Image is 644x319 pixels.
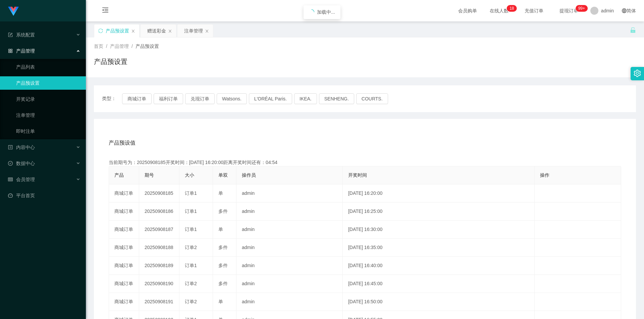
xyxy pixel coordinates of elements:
td: admin [236,293,343,311]
span: 单 [218,299,223,304]
span: 产品预设值 [109,139,136,147]
span: 内容中心 [8,145,35,150]
td: [DATE] 16:40:00 [343,257,535,275]
span: 单双 [218,172,228,178]
button: Watsons. [217,93,247,104]
i: 图标: check-circle-o [8,161,13,166]
img: logo.9652507e.png [8,7,19,16]
a: 产品列表 [16,60,80,74]
a: 产品预设置 [16,76,80,90]
td: 商城订单 [109,239,139,257]
button: COURTS. [356,93,388,104]
span: 产品 [114,172,124,178]
td: 商城订单 [109,221,139,239]
span: 首页 [94,44,103,49]
td: [DATE] 16:25:00 [343,203,535,221]
span: 系统配置 [8,32,35,37]
span: 多件 [218,281,228,286]
span: 大小 [185,172,194,178]
span: 产品管理 [110,44,129,49]
button: 兑现订单 [185,93,215,104]
span: / [106,44,107,49]
span: 订单1 [185,263,197,268]
td: 商城订单 [109,184,139,203]
sup: 1111 [576,5,588,12]
span: 期号 [145,172,154,178]
td: admin [236,239,343,257]
div: 产品预设置 [106,24,129,37]
td: 20250908185 [139,184,179,203]
span: 提现订单 [556,8,582,13]
td: 商城订单 [109,203,139,221]
span: 单 [218,190,223,196]
span: 产品预设置 [136,44,159,49]
p: 8 [512,5,514,12]
i: 图标: form [8,32,13,37]
a: 开奖记录 [16,92,80,106]
span: 订单2 [185,299,197,304]
span: 订单1 [185,209,197,214]
div: 当前期号为：20250908185开奖时间：[DATE] 16:20:00距离开奖时间还有：04:54 [109,159,621,166]
i: 图标: unlock [630,27,636,33]
span: 操作 [540,172,549,178]
div: 赠送彩金 [147,24,166,37]
td: admin [236,221,343,239]
td: [DATE] 16:30:00 [343,221,535,239]
td: [DATE] 16:20:00 [343,184,535,203]
td: 20250908190 [139,275,179,293]
td: admin [236,275,343,293]
td: [DATE] 16:35:00 [343,239,535,257]
button: L'ORÉAL Paris. [249,93,292,104]
td: 20250908186 [139,203,179,221]
td: [DATE] 16:50:00 [343,293,535,311]
td: admin [236,203,343,221]
i: 图标: profile [8,145,13,150]
i: 图标: close [205,29,209,33]
h1: 产品预设置 [94,57,127,67]
i: 图标: close [168,29,172,33]
button: 福利订单 [154,93,183,104]
span: 订单2 [185,245,197,250]
span: 产品管理 [8,48,35,54]
span: 会员管理 [8,177,35,182]
i: 图标: setting [634,70,641,77]
td: 20250908189 [139,257,179,275]
span: 单 [218,227,223,232]
td: 20250908188 [139,239,179,257]
td: [DATE] 16:45:00 [343,275,535,293]
i: 图标: close [131,29,135,33]
td: 商城订单 [109,275,139,293]
span: 在线人数 [486,8,512,13]
td: 商城订单 [109,293,139,311]
span: / [131,44,133,49]
td: 20250908191 [139,293,179,311]
span: 数据中心 [8,161,35,166]
i: 图标: sync [98,28,103,33]
span: 多件 [218,209,228,214]
span: 充值订单 [521,8,547,13]
a: 注单管理 [16,108,80,122]
button: IKEA. [294,93,317,104]
td: 20250908187 [139,221,179,239]
span: 操作员 [242,172,256,178]
button: SENHENG. [319,93,354,104]
sup: 18 [507,5,517,12]
td: admin [236,184,343,203]
td: admin [236,257,343,275]
span: 订单1 [185,227,197,232]
span: 订单1 [185,190,197,196]
i: 图标: table [8,177,13,182]
a: 图标: dashboard平台首页 [8,189,80,202]
span: 订单2 [185,281,197,286]
button: 商城订单 [122,93,152,104]
p: 1 [509,5,512,12]
i: 图标: global [622,8,627,13]
i: 图标: appstore-o [8,49,13,53]
a: 即时注单 [16,125,80,138]
i: 图标: menu-fold [94,0,117,22]
i: icon: loading [309,9,314,15]
span: 开奖时间 [348,172,367,178]
div: 注单管理 [184,24,203,37]
span: 多件 [218,245,228,250]
span: 类型： [102,93,122,104]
